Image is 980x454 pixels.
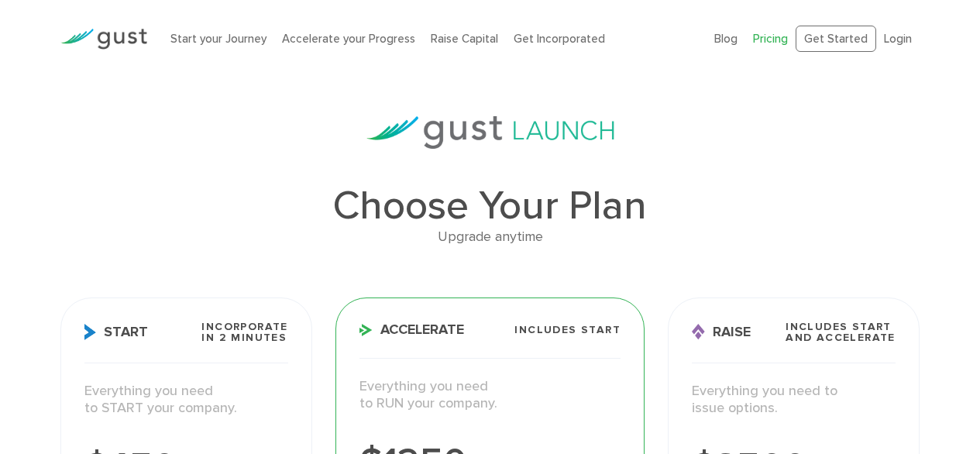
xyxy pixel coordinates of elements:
[201,322,287,343] span: Incorporate in 2 Minutes
[60,226,920,249] div: Upgrade anytime
[60,29,147,50] img: Gust Logo
[786,322,896,343] span: Includes START and ACCELERATE
[692,324,751,340] span: Raise
[514,325,621,335] span: Includes START
[753,32,788,46] a: Pricing
[796,26,876,53] a: Get Started
[514,32,605,46] a: Get Incorporated
[692,324,705,340] img: Raise Icon
[84,324,96,340] img: Start Icon X2
[431,32,498,46] a: Raise Capital
[359,324,373,336] img: Accelerate Icon
[884,32,912,46] a: Login
[714,32,738,46] a: Blog
[692,383,896,418] p: Everything you need to issue options.
[84,324,148,340] span: Start
[170,32,266,46] a: Start your Journey
[282,32,415,46] a: Accelerate your Progress
[359,323,464,337] span: Accelerate
[359,378,621,413] p: Everything you need to RUN your company.
[84,383,288,418] p: Everything you need to START your company.
[60,186,920,226] h1: Choose Your Plan
[366,116,614,149] img: gust-launch-logos.svg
